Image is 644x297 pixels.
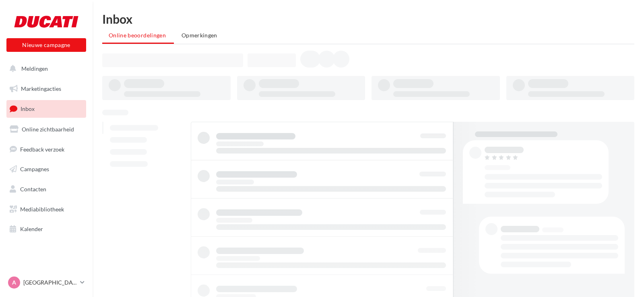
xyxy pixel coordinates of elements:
[20,225,43,232] span: Kalender
[5,100,88,117] a: Inbox
[6,38,86,52] button: Nieuwe campagne
[5,201,88,218] a: Mediabibliotheek
[5,141,88,158] a: Feedback verzoek
[22,126,74,133] span: Online zichtbaarheid
[5,221,88,238] a: Kalender
[21,65,48,72] span: Meldingen
[5,60,85,77] button: Meldingen
[20,206,64,213] span: Mediabibliotheek
[20,166,49,172] span: Campagnes
[102,13,634,25] div: Inbox
[20,186,46,193] span: Contacten
[5,181,88,198] a: Contacten
[21,85,61,92] span: Marketingacties
[20,145,64,152] span: Feedback verzoek
[6,275,86,290] a: A [GEOGRAPHIC_DATA]
[5,161,88,178] a: Campagnes
[5,121,88,138] a: Online zichtbaarheid
[23,279,77,287] p: [GEOGRAPHIC_DATA]
[12,279,16,287] span: A
[5,80,88,97] a: Marketingacties
[182,32,217,39] span: Opmerkingen
[21,105,35,112] span: Inbox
